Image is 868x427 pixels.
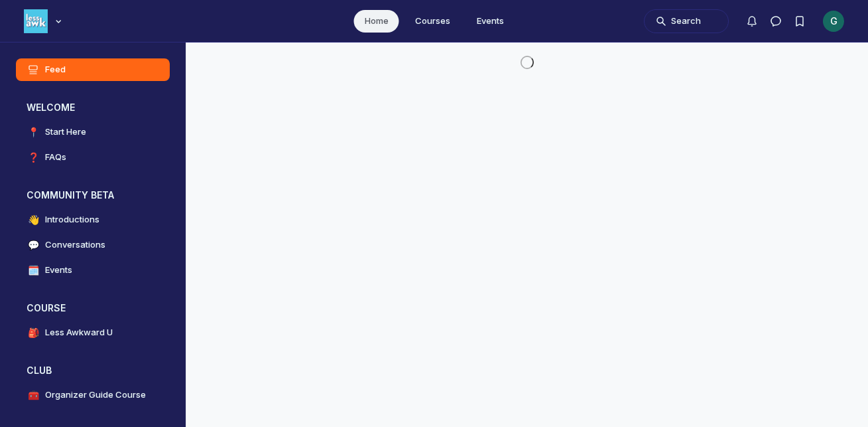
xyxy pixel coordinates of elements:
[27,101,75,114] h3: WELCOME
[16,234,170,256] a: 💬Conversations
[16,360,170,381] button: CLUBCollapse space
[27,301,66,315] h3: COURSE
[644,9,729,33] button: Search
[27,364,52,377] h3: CLUB
[24,8,65,35] button: Less Awkward Hub logo
[45,151,66,164] h4: FAQs
[764,9,788,33] button: Direct messages
[740,9,764,33] button: Notifications
[27,151,40,164] span: ❓
[823,11,844,32] div: G
[16,259,170,282] a: 🗓️Events
[16,298,170,319] button: COURSECollapse space
[16,321,170,344] a: 🎒Less Awkward U
[27,326,40,339] span: 🎒
[45,63,66,76] h4: Feed
[404,10,461,33] a: Courses
[16,185,170,206] button: COMMUNITY BETACollapse space
[16,384,170,406] a: 🧰Organizer Guide Course
[466,10,515,33] a: Events
[24,9,48,33] img: Less Awkward Hub logo
[16,209,170,231] a: 👋Introductions
[186,43,868,80] main: Main Content
[27,213,40,226] span: 👋
[823,11,844,32] button: User menu options
[27,189,114,202] h3: COMMUNITY BETA
[45,213,99,226] h4: Introductions
[16,58,170,81] a: Feed
[354,10,399,33] a: Home
[16,97,170,118] button: WELCOMECollapse space
[16,146,170,169] a: ❓FAQs
[45,126,86,139] h4: Start Here
[45,388,146,402] h4: Organizer Guide Course
[27,264,40,277] span: 🗓️
[45,238,105,252] h4: Conversations
[16,121,170,143] a: 📍Start Here
[45,264,72,277] h4: Events
[27,126,40,139] span: 📍
[27,238,40,252] span: 💬
[45,326,113,339] h4: Less Awkward U
[788,9,812,33] button: Bookmarks
[27,388,40,402] span: 🧰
